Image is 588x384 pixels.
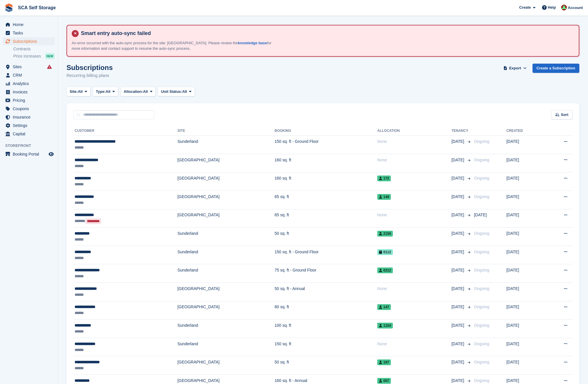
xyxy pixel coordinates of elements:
[452,378,465,384] span: [DATE]
[452,175,465,181] span: [DATE]
[377,286,452,292] div: None
[474,304,489,309] span: Ongoing
[3,63,55,71] a: menu
[509,65,521,71] span: Export
[506,228,545,246] td: [DATE]
[3,96,55,104] a: menu
[13,53,41,59] span: Price increases
[452,359,465,365] span: [DATE]
[548,5,556,10] span: Help
[13,121,47,130] span: Settings
[13,130,47,138] span: Capital
[16,3,58,12] a: SCA Self Storage
[3,105,55,113] a: menu
[275,172,377,191] td: 160 sq. ft
[275,320,377,338] td: 100 sq. ft
[561,112,568,118] span: Sort
[13,150,47,158] span: Booking Portal
[3,130,55,138] a: menu
[70,89,78,95] span: Site:
[377,267,393,273] span: 0212
[93,87,118,96] button: Type: All
[452,157,465,163] span: [DATE]
[3,21,55,29] a: menu
[66,87,90,96] button: Site: All
[3,113,55,121] a: menu
[452,267,465,273] span: [DATE]
[238,41,267,45] a: knowledge base
[506,126,545,136] th: Created
[177,126,275,136] th: Site
[177,136,275,154] td: Sunderland
[66,72,113,79] p: Recurring billing plans
[377,194,391,200] span: 149
[5,143,58,149] span: Storefront
[106,89,110,95] span: All
[177,320,275,338] td: Sunderland
[275,209,377,228] td: 65 sq. ft
[506,320,545,338] td: [DATE]
[275,264,377,283] td: 75 sq. ft - Ground Floor
[506,356,545,375] td: [DATE]
[474,158,489,162] span: Ongoing
[177,191,275,209] td: [GEOGRAPHIC_DATA]
[13,113,47,121] span: Insurance
[3,29,55,37] a: menu
[3,88,55,96] a: menu
[506,209,545,228] td: [DATE]
[275,356,377,375] td: 50 sq. ft
[13,71,47,79] span: CRM
[13,53,55,59] a: Price increases NEW
[452,126,472,136] th: Tenancy
[506,172,545,191] td: [DATE]
[72,40,274,51] p: An error occurred with the auto-sync process for the site: [GEOGRAPHIC_DATA]. Please review the f...
[377,323,393,328] span: 1104
[506,191,545,209] td: [DATE]
[275,191,377,209] td: 65 sq. ft
[121,87,156,96] button: Allocation: All
[474,378,489,383] span: Ongoing
[3,71,55,79] a: menu
[48,151,55,158] a: Preview store
[177,154,275,172] td: [GEOGRAPHIC_DATA]
[143,89,148,95] span: All
[506,283,545,301] td: [DATE]
[275,246,377,264] td: 150 sq. ft - Ground Floor
[275,136,377,154] td: 150 sq. ft - Ground Floor
[532,64,579,73] a: Create a Subscription
[377,157,452,163] div: None
[474,250,489,254] span: Ongoing
[474,341,489,346] span: Ongoing
[377,304,391,310] span: 147
[452,322,465,328] span: [DATE]
[474,139,489,144] span: Ongoing
[452,286,465,292] span: [DATE]
[377,139,452,145] div: None
[452,341,465,347] span: [DATE]
[47,64,52,69] i: Smart entry sync failures have occurred
[182,89,187,95] span: All
[506,154,545,172] td: [DATE]
[3,37,55,45] a: menu
[474,360,489,364] span: Ongoing
[474,213,487,217] span: [DATE]
[177,228,275,246] td: Sunderland
[3,80,55,88] a: menu
[561,5,567,10] img: Dale Chapman
[452,249,465,255] span: [DATE]
[506,338,545,356] td: [DATE]
[177,301,275,320] td: [GEOGRAPHIC_DATA]
[474,176,489,180] span: Ongoing
[275,301,377,320] td: 80 sq. ft
[502,64,528,73] button: Export
[474,268,489,272] span: Ongoing
[177,356,275,375] td: [GEOGRAPHIC_DATA]
[158,87,195,96] button: Unit Status: All
[474,231,489,236] span: Ongoing
[506,264,545,283] td: [DATE]
[452,304,465,310] span: [DATE]
[124,89,143,95] span: Allocation:
[377,126,452,136] th: Allocation
[13,88,47,96] span: Invoices
[13,37,47,45] span: Subscriptions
